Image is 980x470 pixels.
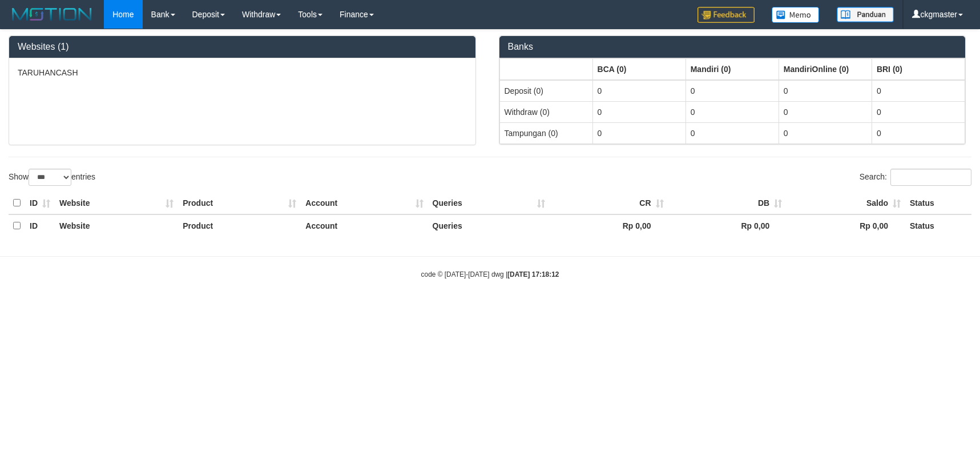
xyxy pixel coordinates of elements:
[25,192,55,214] th: ID
[872,80,965,102] td: 0
[872,101,965,122] td: 0
[592,101,685,122] td: 0
[55,214,178,237] th: Website
[428,214,550,237] th: Queries
[872,122,965,144] td: 0
[668,192,787,214] th: DB
[301,192,428,214] th: Account
[668,214,787,237] th: Rp 0,00
[550,214,668,237] th: Rp 0,00
[905,192,971,214] th: Status
[55,192,178,214] th: Website
[507,270,559,278] strong: [DATE] 17:18:12
[697,7,755,23] img: Feedback.jpg
[550,192,668,214] th: CR
[9,169,95,186] label: Show entries
[9,6,95,23] img: MOTION_logo.png
[18,42,467,52] h3: Websites (1)
[178,214,301,237] th: Product
[301,214,428,237] th: Account
[421,270,559,278] small: code © [DATE]-[DATE] dwg |
[685,122,779,144] td: 0
[685,80,779,102] td: 0
[905,214,971,237] th: Status
[779,101,872,122] td: 0
[25,214,55,237] th: ID
[872,58,965,80] th: Group: activate to sort column ascending
[779,80,872,102] td: 0
[18,67,467,78] p: TARUHANCASH
[178,192,301,214] th: Product
[779,58,872,80] th: Group: activate to sort column ascending
[779,122,872,144] td: 0
[787,214,905,237] th: Rp 0,00
[685,101,779,122] td: 0
[428,192,550,214] th: Queries
[508,42,957,52] h3: Banks
[860,169,971,186] label: Search:
[499,122,592,144] td: Tampungan (0)
[499,58,592,80] th: Group: activate to sort column ascending
[787,192,905,214] th: Saldo
[499,80,592,102] td: Deposit (0)
[592,58,685,80] th: Group: activate to sort column ascending
[837,7,894,22] img: panduan.png
[890,169,971,186] input: Search:
[29,169,71,186] select: Showentries
[592,122,685,144] td: 0
[499,101,592,122] td: Withdraw (0)
[685,58,779,80] th: Group: activate to sort column ascending
[592,80,685,102] td: 0
[772,7,820,23] img: Button%20Memo.svg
